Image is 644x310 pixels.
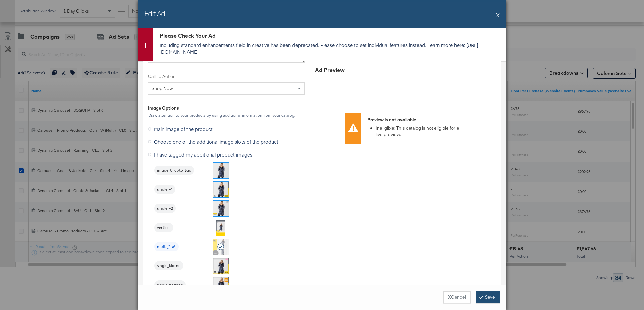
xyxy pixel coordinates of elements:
li: Ineligible: This catalog is not eligible for a live preview. [376,125,462,137]
button: X [496,8,500,22]
img: 9DT7c6Y9zlElBwyTCo0aRw.jpg [213,258,229,274]
button: Save [476,291,500,303]
strong: X [448,294,451,300]
div: image_0_auto_tag [154,166,194,175]
div: vertical [154,223,173,232]
div: single_v2 [154,204,176,213]
h2: Edit Ad [144,8,165,18]
div: single_bogohp [154,280,186,290]
span: single_bogohp [154,283,186,288]
span: Choose one of the additional image slots of the product [154,138,278,145]
img: ydcMv0A5ObrIyw0V_s_5-A.jpg [213,182,229,197]
img: Ek52i6Fe9gV2yg9_GmoSZw.jpg [213,220,229,236]
div: Image Options [148,105,179,111]
div: single_klarna [154,261,183,270]
span: Main image of the product [154,126,213,132]
span: single_v2 [154,206,176,211]
div: single_v1 [154,185,175,194]
div: multi_2 [154,242,179,251]
span: single_klarna [154,263,183,269]
span: image_0_auto_tag [154,168,194,173]
p: Including standard enhancements field in creative has been deprecated. Please choose to set indiv... [160,42,503,55]
img: D5YkU32JvlqJTRnzR3x07Q.jpg [213,201,229,216]
span: single_v1 [154,187,175,192]
img: qa1hzDqkq-PoFG_LjlFBpA.jpg [213,277,229,293]
div: Ad Preview [315,66,496,74]
span: multi_2 [154,244,179,250]
img: redirect [213,163,229,178]
div: Preview is not available [367,117,462,123]
div: Please Check Your Ad [160,32,503,40]
label: Call To Action: [148,73,305,80]
span: vertical [154,225,173,231]
span: I have tagged my additional product images [154,151,252,158]
button: XCancel [443,291,471,303]
div: Draw attention to your products by using additional information from your catalog. [148,113,305,118]
span: Shop Now [152,85,173,91]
